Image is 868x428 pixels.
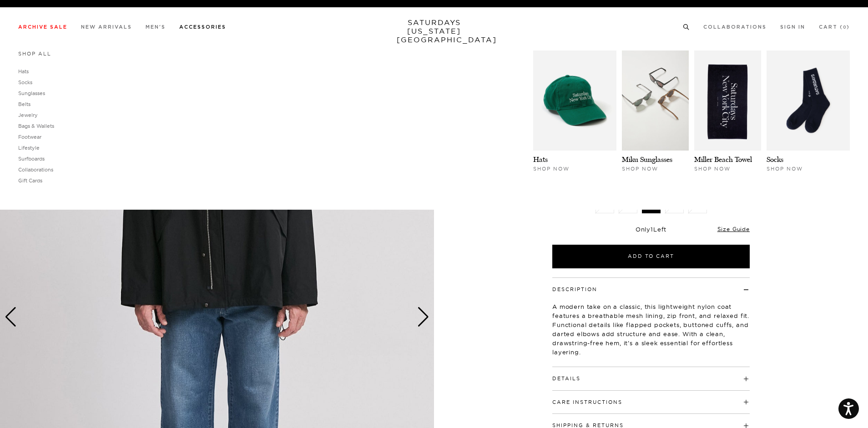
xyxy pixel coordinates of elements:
[146,25,166,30] a: Men's
[5,307,17,327] div: Previous slide
[18,101,30,107] a: Belts
[819,25,850,30] a: Cart (0)
[179,25,226,30] a: Accessories
[552,302,750,357] p: A modern take on a classic, this lightweight nylon coat features a breathable mesh lining, zip fr...
[533,155,548,164] a: Hats
[18,68,29,75] a: Hats
[397,18,472,44] a: SATURDAYS[US_STATE][GEOGRAPHIC_DATA]
[552,287,597,292] button: Description
[552,423,624,428] button: Shipping & Returns
[767,155,783,164] a: Socks
[552,226,750,233] div: Only Left
[552,400,622,405] button: Care Instructions
[717,226,750,232] a: Size Guide
[18,145,40,151] a: Lifestyle
[81,25,132,30] a: New Arrivals
[651,226,653,233] span: 1
[703,25,767,30] a: Collaborations
[18,50,51,57] a: Shop All
[694,155,752,164] a: Miller Beach Towel
[18,25,67,30] a: Archive Sale
[18,156,45,162] a: Surfboards
[18,112,38,118] a: Jewelry
[552,245,750,268] button: Add to Cart
[552,376,580,381] button: Details
[533,166,570,172] span: Shop Now
[767,166,803,172] span: Shop Now
[843,25,847,30] small: 0
[642,195,661,213] label: M
[417,307,429,327] div: Next slide
[18,90,45,96] a: Sunglasses
[18,177,42,184] a: Gift Cards
[18,123,54,129] a: Bags & Wallets
[18,134,41,140] a: Footwear
[18,166,53,173] a: Collaborations
[18,79,32,86] a: Socks
[780,25,805,30] a: Sign In
[622,155,672,164] a: Miku Sunglasses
